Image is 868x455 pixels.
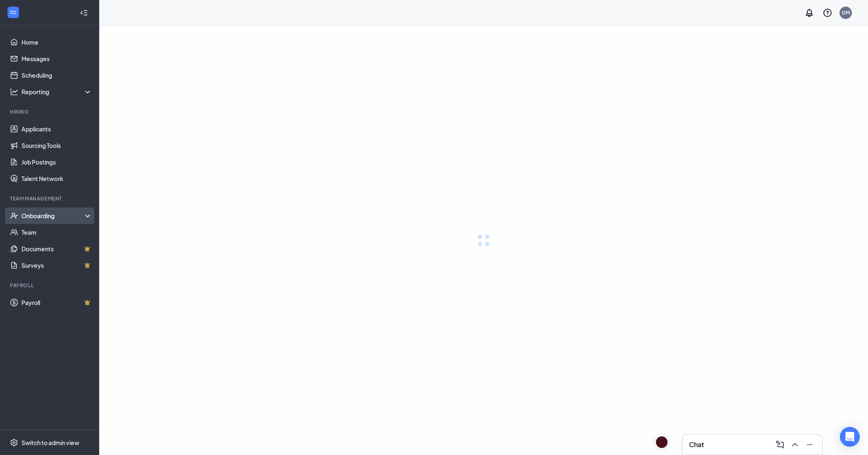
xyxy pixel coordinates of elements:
a: SurveysCrown [21,257,92,274]
svg: UserCheck [10,212,18,220]
a: Applicants [21,121,92,137]
div: Hiring [10,108,91,115]
a: Talent Network [21,170,92,187]
a: Sourcing Tools [21,137,92,154]
svg: Minimize [805,440,815,450]
div: Payroll [10,282,91,289]
svg: Analysis [10,88,18,96]
a: Messages [21,50,92,67]
a: Team [21,224,92,241]
svg: WorkstreamLogo [9,8,17,17]
a: Job Postings [21,154,92,170]
svg: ChevronUp [790,440,800,450]
svg: ComposeMessage [775,440,785,450]
a: Scheduling [21,67,92,83]
svg: Settings [10,438,18,447]
div: Switch to admin view [21,438,79,447]
svg: Notifications [804,8,814,18]
h3: Chat [689,440,704,449]
div: GM [842,9,850,16]
svg: Collapse [80,9,88,17]
div: Team Management [10,195,91,202]
div: Onboarding [21,212,93,220]
a: Home [21,34,92,50]
div: Reporting [21,88,93,96]
svg: QuestionInfo [823,8,832,18]
a: DocumentsCrown [21,241,92,257]
button: Minimize [802,438,816,451]
div: Open Intercom Messenger [840,427,860,447]
a: PayrollCrown [21,294,92,311]
button: ComposeMessage [773,438,786,451]
button: ChevronUp [787,438,801,451]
